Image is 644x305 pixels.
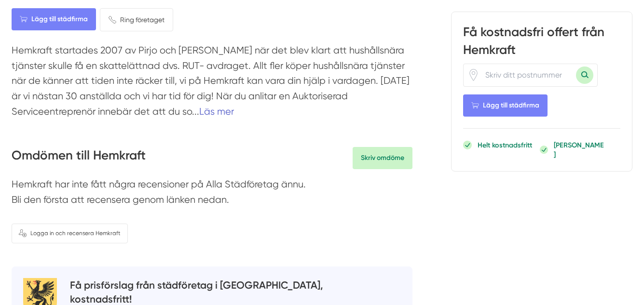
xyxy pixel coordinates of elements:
[463,94,548,117] : Lägg till städfirma
[100,8,173,31] a: Ring företaget
[478,140,532,150] p: Helt kostnadsfritt
[12,224,128,243] a: Logga in och recensera Hemkraft
[12,8,96,30] : Lägg till städfirma
[467,69,480,81] svg: Pin / Karta
[12,43,412,124] p: Hemkraft startades 2007 av Pirjo och [PERSON_NAME] när det blev klart att hushållsnära tjänster s...
[120,14,164,25] span: Ring företaget
[467,69,480,81] span: Klicka för att använda din position.
[12,147,146,169] h3: Omdömen till Hemkraft
[199,106,234,117] a: Läs mer
[576,66,593,84] button: Sök med postnummer
[30,229,121,238] span: Logga in och recensera Hemkraft
[12,177,412,212] p: Hemkraft har inte fått några recensioner på Alla Städföretag ännu. Bli den första att recensera g...
[353,147,412,169] a: Skriv omdöme
[463,24,620,63] h3: Få kostnadsfri offert från Hemkraft
[480,64,576,86] input: Skriv ditt postnummer
[554,140,604,159] p: [PERSON_NAME]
